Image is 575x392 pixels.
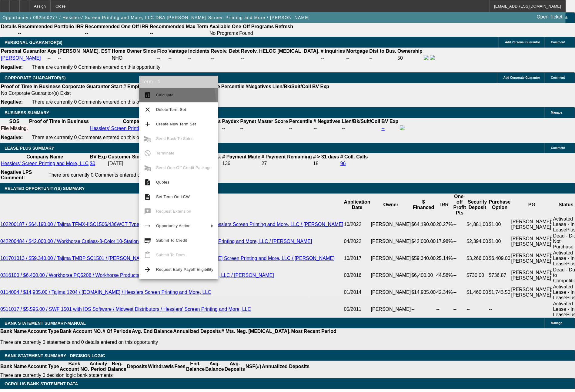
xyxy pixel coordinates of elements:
td: [PERSON_NAME] [371,250,411,267]
td: 03/2016 [344,267,371,284]
td: [PERSON_NAME] [371,301,411,318]
b: Incidents [188,48,209,54]
b: Negative: [1,99,23,105]
td: -- [453,216,466,233]
b: Paynet Master Score [240,119,288,124]
span: PERSONAL GUARANTOR(S) [5,40,62,45]
b: BV Exp [382,119,399,124]
a: Hesslers' Screen Printing and More, LLC [90,126,178,131]
span: Opportunity Action [156,224,191,228]
td: 20.27% [436,216,453,233]
a: Hesslers' Screen Printing and More, LLC [1,161,89,166]
th: Annualized Deposits [173,328,221,334]
b: Revolv. HELOC [MEDICAL_DATA]. [241,48,320,54]
td: -- [346,55,369,61]
th: Beg. Balance [107,361,126,372]
span: Quotes [156,180,169,184]
th: PG [511,194,553,216]
td: [PERSON_NAME]; [PERSON_NAME] [511,233,553,250]
td: $64,190.00 [411,216,436,233]
a: 0114004 / $14,935.00 / Tajima 1204 / [DOMAIN_NAME] / Hesslers Screen Printing and More, LLC [0,290,211,295]
th: Application Date [344,194,371,216]
b: Vantage [169,48,187,54]
td: -- [342,125,381,132]
b: # Payment Made [222,154,260,159]
b: # Payment Remaining [262,154,312,159]
th: Owner [371,194,411,216]
b: Home Owner Since [112,48,156,54]
span: Bank Statement Summary - Decision Logic [5,353,105,358]
td: $59,340.00 [411,250,436,267]
b: Customer Since [108,154,145,159]
td: $14,935.00 [411,284,436,301]
th: Avg. End Balance [132,328,173,334]
span: Comment [551,146,565,150]
span: Manage [551,111,562,114]
td: -- [58,55,111,61]
td: [PERSON_NAME]; [PERSON_NAME] [511,216,553,233]
span: Submit To Credit [156,238,187,243]
td: -- [18,30,84,36]
b: Lien/Bk/Suit/Coll [342,119,380,124]
b: # Employees [191,119,221,124]
b: Company [123,119,145,124]
th: Avg. Deposits [224,361,246,372]
span: Delete Term Set [156,107,186,112]
td: $1,460.00 [466,284,489,301]
b: Company Name [26,154,63,159]
span: Add Corporate Guarantor [503,76,540,79]
mat-icon: description [144,193,151,201]
td: $2,394.00 [466,233,489,250]
th: Bank Account NO. [59,361,89,372]
b: BV Exp [90,154,107,159]
span: There are currently 0 Comments entered on this opportunity [48,172,177,178]
th: Details [1,24,17,30]
td: -- [489,301,511,318]
td: No Corporate Guarantor(s) Exist [1,90,332,96]
td: 04/2022 [344,233,371,250]
b: BV Exp [312,84,329,89]
td: $6,400.00 [411,267,436,284]
td: $730.00 [466,267,489,284]
mat-icon: add [144,121,151,128]
mat-icon: clear [144,106,151,113]
td: -- [453,284,466,301]
th: Most Recent Period [291,328,337,334]
b: Percentile [221,84,244,89]
td: No Programs Found [209,30,274,36]
span: There are currently 0 Comments entered on this opportunity [32,135,160,140]
b: [PERSON_NAME]. EST [58,48,111,54]
span: Request Early Payoff Eligibility [156,267,213,272]
th: Proof of Time In Business [1,84,61,90]
td: -- [149,30,209,36]
img: facebook-icon.png [400,125,405,130]
td: 01/2014 [344,284,371,301]
td: $4,881.00 [466,216,489,233]
td: $1,743.50 [489,284,511,301]
span: BANK STATEMENT SUMMARY-MANUAL [5,321,86,326]
b: Fico [157,48,167,54]
th: SOS [1,118,28,125]
th: Available One-Off Programs [209,24,274,30]
td: [PERSON_NAME] [371,216,411,233]
td: 136 [222,161,261,167]
th: Refresh [275,24,294,30]
th: One-off Profit Pts [453,194,466,216]
td: 10/2017 [344,250,371,267]
a: -- [382,126,385,131]
div: -- [314,126,341,131]
b: Start [111,84,122,89]
a: 101701013 / $59,340.00 / Tajima TMBP SC1501 / [PERSON_NAME] Solutions Inc. / [PERSON_NAME] Screen... [0,256,335,261]
a: 102200187 / $64,190.00 / Tajima TFMX-IISC1506/436WCT Type 2 / [PERSON_NAME] Solutions / Hesslers ... [0,222,343,227]
th: Recommended Max Term [149,24,209,30]
td: $1.00 [489,233,511,250]
th: Avg. Balance [205,361,224,372]
th: Deposits [127,361,148,372]
td: -- [453,301,466,318]
b: Percentile [289,119,312,124]
td: -- [320,55,345,61]
span: LEASE PLUS SUMMARY [5,146,54,151]
td: [DATE] [108,161,145,167]
th: End. Balance [186,361,205,372]
td: $6,409.00 [489,250,511,267]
